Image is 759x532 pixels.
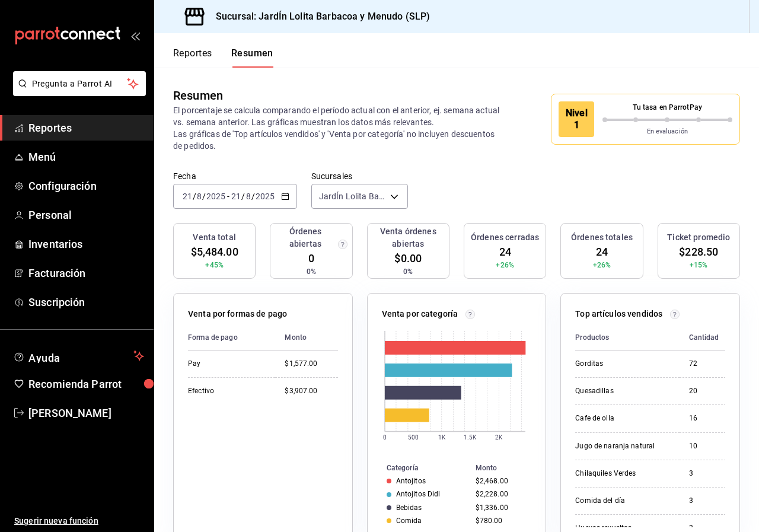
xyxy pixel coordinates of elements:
[196,192,202,201] input: --
[206,9,430,24] h3: Sucursal: JardÍn Lolita Barbacoa y Menudo (SLP)
[14,515,144,527] span: Sugerir nueva función
[245,192,251,201] input: --
[689,359,719,369] div: 72
[575,469,669,479] div: Chilaquiles Verdes
[394,250,422,266] span: $0.00
[275,325,337,351] th: Monto
[188,359,266,369] div: Pay
[464,435,477,441] text: 1.5K
[575,308,662,320] p: Top artículos vendidos
[690,260,708,270] span: +15%
[471,231,539,244] h3: Órdenes cerradas
[559,101,594,137] div: Nivel 1
[680,325,729,351] th: Cantidad
[28,149,144,165] span: Menú
[396,490,441,498] div: Antojitos Didi
[372,225,444,250] h3: Venta órdenes abiertas
[383,435,387,441] text: 0
[496,435,503,441] text: 2K
[173,87,223,104] div: Resumen
[8,86,146,98] a: Pregunta a Parrot AI
[689,413,719,423] div: 16
[575,413,669,423] div: Cafe de olla
[496,260,514,270] span: +26%
[231,47,273,68] button: Resumen
[679,244,718,260] span: $228.50
[667,231,730,244] h3: Ticket promedio
[188,308,287,320] p: Venta por formas de pago
[188,325,275,351] th: Forma de pago
[476,517,527,525] div: $780.00
[28,349,129,363] span: Ayuda
[596,244,608,260] span: 24
[191,244,238,260] span: $5,484.00
[575,386,669,396] div: Quesadillas
[173,172,297,180] label: Fecha
[307,266,316,277] span: 0%
[173,47,273,68] div: navigation tabs
[476,490,527,498] div: $2,228.00
[593,260,611,270] span: +26%
[285,386,337,396] div: $3,907.00
[396,504,422,512] div: Bebidas
[227,192,229,201] span: -
[255,192,275,201] input: ----
[575,441,669,451] div: Jugo de naranja natural
[602,127,732,137] p: En evaluación
[182,192,193,201] input: --
[396,517,422,525] div: Comida
[499,244,511,260] span: 24
[689,386,719,396] div: 20
[13,71,146,96] button: Pregunta a Parrot AI
[28,405,144,421] span: [PERSON_NAME]
[407,435,418,441] text: 500
[689,469,719,479] div: 3
[396,477,426,485] div: Antojitos
[368,461,471,474] th: Categoría
[476,477,527,485] div: $2,468.00
[311,172,408,180] label: Sucursales
[689,496,719,506] div: 3
[575,359,669,369] div: Gorditas
[319,190,386,202] span: JardÍn Lolita Barbacoa y Menudo (SLP)
[32,78,127,90] span: Pregunta a Parrot AI
[130,31,140,40] button: open_drawer_menu
[193,231,235,244] h3: Venta total
[206,192,226,201] input: ----
[689,441,719,451] div: 10
[28,120,144,136] span: Reportes
[575,325,679,351] th: Productos
[575,496,669,506] div: Comida del día
[28,236,144,252] span: Inventarios
[28,207,144,223] span: Personal
[438,435,446,441] text: 1K
[28,376,144,392] span: Recomienda Parrot
[471,461,546,474] th: Monto
[205,260,224,270] span: +45%
[28,178,144,194] span: Configuración
[571,231,633,244] h3: Órdenes totales
[193,192,196,201] span: /
[476,504,527,512] div: $1,336.00
[202,192,206,201] span: /
[28,265,144,281] span: Facturación
[173,47,212,68] button: Reportes
[308,250,314,266] span: 0
[231,192,241,201] input: --
[241,192,245,201] span: /
[602,102,732,113] p: Tu tasa en ParrotPay
[382,308,458,320] p: Venta por categoría
[251,192,255,201] span: /
[285,359,337,369] div: $1,577.00
[28,294,144,310] span: Suscripción
[188,386,266,396] div: Efectivo
[403,266,413,277] span: 0%
[275,225,335,250] h3: Órdenes abiertas
[173,104,504,152] p: El porcentaje se calcula comparando el período actual con el anterior, ej. semana actual vs. sema...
